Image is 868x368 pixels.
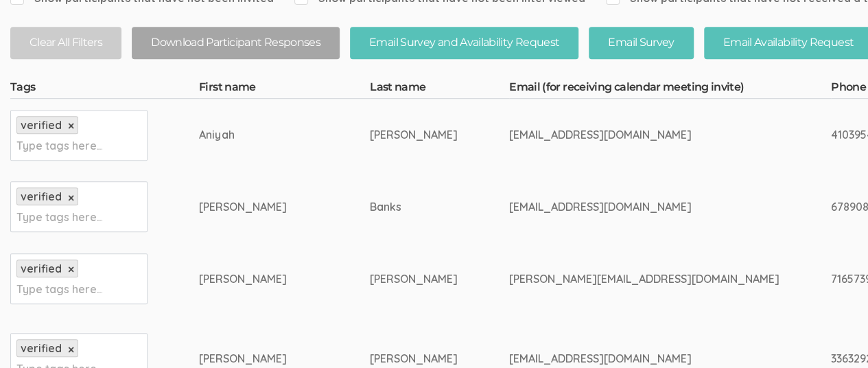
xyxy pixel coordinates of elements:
input: Type tags here... [16,280,102,298]
span: verified [21,118,62,132]
button: Download Participant Responses [132,27,340,59]
div: [PERSON_NAME] [199,271,318,287]
a: × [68,264,74,275]
button: Clear All Filters [10,27,121,59]
th: First name [199,80,370,99]
input: Type tags here... [16,137,102,154]
iframe: Chat Widget [799,302,868,368]
div: [PERSON_NAME] [199,199,318,215]
a: × [68,192,74,204]
div: [PERSON_NAME] [370,351,458,367]
div: [EMAIL_ADDRESS][DOMAIN_NAME] [509,351,779,367]
div: [PERSON_NAME] [370,127,458,143]
th: Email (for receiving calendar meeting invite) [509,80,831,99]
button: Email Survey and Availability Request [350,27,578,59]
input: Type tags here... [16,208,102,226]
span: verified [21,189,62,203]
div: [EMAIL_ADDRESS][DOMAIN_NAME] [509,127,779,143]
div: [PERSON_NAME][EMAIL_ADDRESS][DOMAIN_NAME] [509,271,779,287]
div: [EMAIL_ADDRESS][DOMAIN_NAME] [509,199,779,215]
span: verified [21,341,62,355]
a: × [68,344,74,356]
a: × [68,120,74,132]
div: Aniyah [199,127,318,143]
button: Email Survey [589,27,693,59]
div: Banks [370,199,458,215]
th: Tags [10,80,199,99]
div: [PERSON_NAME] [370,271,458,287]
span: verified [21,262,62,275]
div: [PERSON_NAME] [199,351,318,367]
th: Last name [370,80,509,99]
